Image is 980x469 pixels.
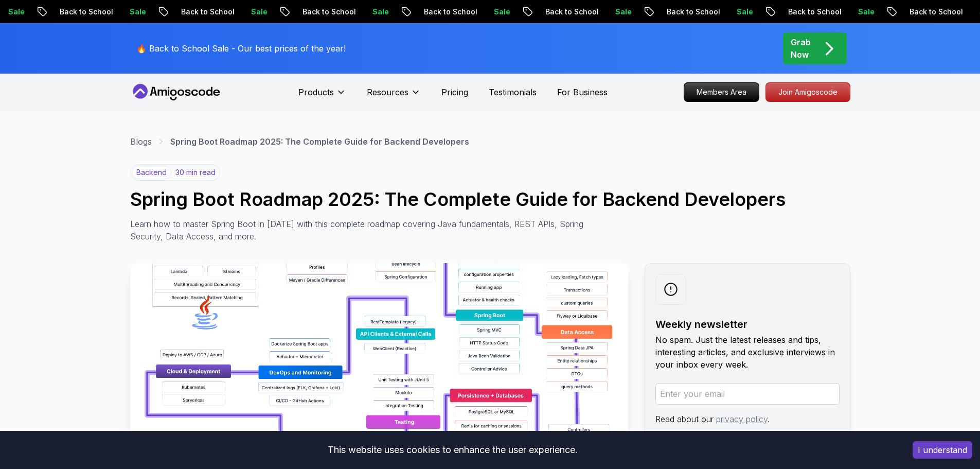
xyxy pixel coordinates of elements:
a: Join Amigoscode [765,82,850,102]
p: Back to School [779,7,849,17]
h1: Spring Boot Roadmap 2025: The Complete Guide for Backend Developers [130,189,850,210]
p: 30 min read [175,167,216,178]
p: backend [132,166,171,179]
button: Products [298,86,346,107]
p: Products [298,86,334,98]
p: Sale [363,7,396,17]
p: Sale [242,7,275,17]
p: Back to School [536,7,606,17]
button: Resources [367,86,421,107]
p: Learn how to master Spring Boot in [DATE] with this complete roadmap covering Java fundamentals, ... [130,218,591,242]
h2: Weekly newsletter [655,317,840,332]
p: Back to School [293,7,363,17]
p: 🔥 Back to School Sale - Our best prices of the year! [136,42,346,55]
p: Spring Boot Roadmap 2025: The Complete Guide for Backend Developers [170,135,469,148]
div: This website uses cookies to enhance the user experience. [8,439,897,461]
p: Back to School [172,7,242,17]
p: Back to School [900,7,970,17]
p: Back to School [50,7,120,17]
button: Accept cookies [913,441,972,459]
a: Pricing [441,86,468,98]
p: No spam. Just the latest releases and tips, interesting articles, and exclusive interviews in you... [655,334,840,371]
a: Blogs [130,135,152,148]
p: Sale [606,7,639,17]
p: Resources [367,86,408,98]
a: For Business [557,86,608,98]
input: Enter your email [655,383,840,405]
p: Sale [727,7,760,17]
p: Sale [120,7,153,17]
p: Join Amigoscode [766,83,850,101]
a: Members Area [684,82,759,102]
p: Sale [485,7,518,17]
p: Read about our . [655,413,840,425]
p: Members Area [684,83,759,101]
a: Testimonials [489,86,537,98]
p: Back to School [657,7,727,17]
p: Back to School [415,7,485,17]
p: Sale [849,7,882,17]
p: Grab Now [791,36,811,61]
a: privacy policy [716,414,768,424]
